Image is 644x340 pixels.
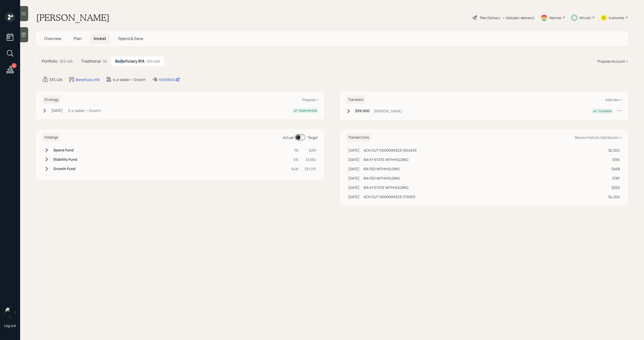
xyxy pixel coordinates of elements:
[44,36,61,41] span: Overview
[549,15,562,20] div: Warmer
[355,109,370,113] h6: $39,000
[76,77,100,82] div: Beneficiary IRA
[364,194,415,199] div: ACH OUT XXXXXXXX323;1713959
[597,59,628,64] div: Propose Account +
[579,15,591,20] div: Altruist
[113,77,146,82] div: 6 yr ladder • Growth
[51,108,63,113] div: [DATE]
[575,135,622,140] div: Record Historic Distribution +
[81,59,101,64] h5: Traditional
[5,307,15,317] img: michael-russo-headshot.png
[305,166,316,172] div: $31,315
[94,36,106,41] span: Invest
[68,108,101,113] div: 6 yr ladder • Growth
[608,194,620,199] div: $4,200
[36,12,109,23] h1: [PERSON_NAME]
[299,108,317,113] div: Implemented
[4,323,16,328] div: Log out
[608,166,620,172] div: $468
[49,77,63,82] div: $33,426
[53,148,77,152] h6: Spend Fund
[364,157,409,162] div: IRA KY STATE WITHHOLDING
[364,166,400,172] div: IRA FED WITHHOLDING
[348,166,359,172] div: [DATE]
[605,97,622,102] div: Add new +
[346,96,365,104] h6: Transfers
[291,148,299,153] div: 1%
[598,109,612,113] div: Complete
[608,185,620,190] div: $262
[159,77,180,82] div: 10093604
[103,59,107,64] div: $0
[42,133,60,142] h6: Holdings
[503,15,535,20] div: • (old plan-delivery)
[147,59,160,64] div: $33,426
[608,157,620,162] div: $156
[364,185,409,190] div: IRA KY STATE WITHHOLDING
[302,97,318,102] div: Propose +
[348,194,359,199] div: [DATE]
[42,59,58,64] h5: Portfolio
[348,176,359,181] div: [DATE]
[348,157,359,162] div: [DATE]
[480,15,500,20] div: Plan Delivery
[53,157,77,162] h6: Stability Fund
[291,157,299,162] div: 5%
[53,167,77,171] h6: Growth Fund
[60,59,73,64] div: $33,426
[364,176,400,181] div: IRA FED WITHHOLDING
[115,59,145,64] h5: Beneficiary IRA
[73,36,82,41] span: Plan
[291,166,299,172] div: 94%
[12,63,17,68] div: 2
[118,36,143,41] span: Spend & Save
[42,96,61,104] h6: Strategy
[608,148,620,153] div: $2,500
[307,135,318,140] div: Target
[305,157,316,162] div: $1,830
[609,15,624,20] div: Kustomer
[364,148,417,153] div: ACH OUT XXXXXXXX323;1964539
[346,133,371,142] h6: Transactions
[348,148,359,153] div: [DATE]
[283,135,293,140] div: Actual
[305,148,316,153] div: $281
[374,108,402,114] div: [PERSON_NAME]
[608,176,620,181] div: $787
[348,185,359,190] div: [DATE]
